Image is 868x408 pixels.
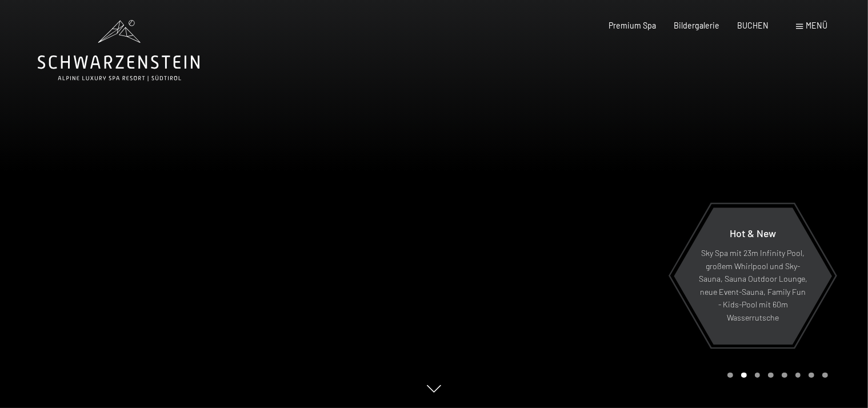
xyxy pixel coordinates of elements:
[755,373,761,378] div: Carousel Page 3
[782,373,787,378] div: Carousel Page 5
[795,373,801,378] div: Carousel Page 6
[822,373,828,378] div: Carousel Page 8
[809,373,814,378] div: Carousel Page 7
[806,21,828,30] span: Menü
[698,247,807,325] p: Sky Spa mit 23m Infinity Pool, großem Whirlpool und Sky-Sauna, Sauna Outdoor Lounge, neue Event-S...
[674,21,719,30] a: Bildergalerie
[737,21,769,30] a: BUCHEN
[727,373,733,378] div: Carousel Page 1
[741,373,747,378] div: Carousel Page 2 (Current Slide)
[609,21,656,30] a: Premium Spa
[673,207,833,345] a: Hot & New Sky Spa mit 23m Infinity Pool, großem Whirlpool und Sky-Sauna, Sauna Outdoor Lounge, ne...
[768,373,774,378] div: Carousel Page 4
[730,227,776,239] span: Hot & New
[723,373,827,378] div: Carousel Pagination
